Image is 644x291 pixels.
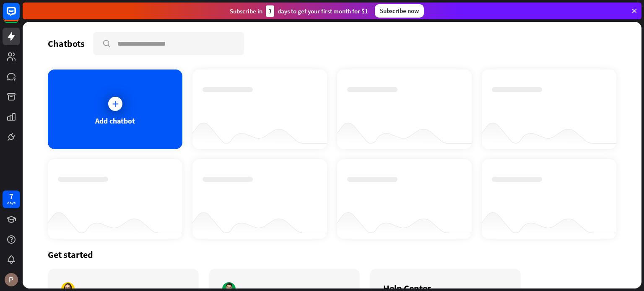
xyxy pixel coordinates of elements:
[95,116,135,126] div: Add chatbot
[48,38,85,49] div: Chatbots
[230,5,368,17] div: Subscribe in days to get your first month for $1
[7,200,16,206] div: days
[7,3,32,28] button: Open LiveChat chat widget
[48,249,616,260] div: Get started
[266,5,274,17] div: 3
[3,191,20,208] a: 7 days
[9,193,13,200] div: 7
[375,4,424,18] div: Subscribe now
